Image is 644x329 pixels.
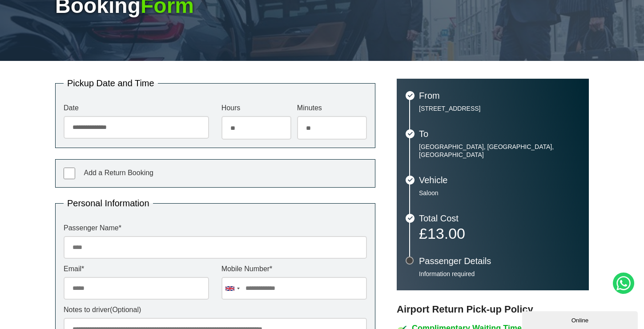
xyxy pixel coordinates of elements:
h3: To [419,129,580,138]
label: Notes to driver [64,306,367,313]
label: Passenger Name [64,225,367,232]
span: (Optional) [110,306,141,313]
p: [STREET_ADDRESS] [419,104,580,112]
legend: Pickup Date and Time [64,79,158,88]
h3: Airport Return Pick-up Policy [397,304,589,315]
p: Information required [419,270,580,278]
h3: Passenger Details [419,257,580,265]
h3: Vehicle [419,176,580,185]
p: Saloon [419,189,580,197]
h3: Total Cost [419,214,580,223]
label: Minutes [297,104,367,112]
input: Add a Return Booking [64,168,75,179]
span: Add a Return Booking [84,169,153,177]
label: Date [64,104,209,112]
label: Mobile Number [221,265,367,273]
p: [GEOGRAPHIC_DATA], [GEOGRAPHIC_DATA], [GEOGRAPHIC_DATA] [419,143,580,159]
p: £ [419,227,580,240]
span: 13.00 [427,225,465,242]
label: Email [64,265,209,273]
iframe: chat widget [522,309,640,329]
legend: Personal Information [64,199,153,208]
div: United Kingdom: +44 [222,277,242,299]
label: Hours [221,104,291,112]
h3: From [419,91,580,100]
